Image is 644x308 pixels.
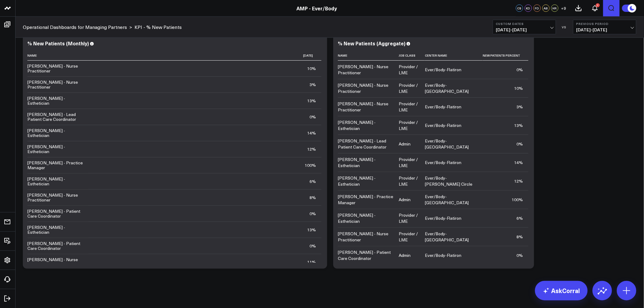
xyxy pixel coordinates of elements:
[338,231,393,243] div: [PERSON_NAME] - Nurse Practitioner
[399,252,411,258] div: Admin
[27,189,88,205] td: [PERSON_NAME] - Nurse Practitioner
[399,175,419,187] div: Provider / LME
[310,211,316,217] div: 0%
[27,222,88,238] td: [PERSON_NAME] - Esthetician
[425,67,461,73] div: Ever/Body-Flatiron
[596,3,600,7] div: 1
[307,98,316,104] div: 13%
[307,227,316,233] div: 13%
[135,24,182,30] a: KPI - % New Patients
[23,24,132,30] div: >
[338,212,393,224] div: [PERSON_NAME] - Esthetician
[27,51,88,61] th: Name
[27,109,88,125] td: [PERSON_NAME] - Lead Patient Care Coordinator
[27,125,88,141] td: [PERSON_NAME] - Esthetician
[573,20,636,34] button: Previous Period[DATE]-[DATE]
[23,24,127,30] a: Operational Dashboards for Managing Partners
[2,293,13,304] a: Log Out
[425,82,477,94] div: Ever/Body-[GEOGRAPHIC_DATA]
[534,5,541,12] div: FD
[576,27,633,32] span: [DATE] - [DATE]
[425,122,461,128] div: Ever/Body-Flatiron
[310,178,316,184] div: 6%
[425,231,477,243] div: Ever/Body-[GEOGRAPHIC_DATA]
[338,51,399,61] th: Name
[516,215,523,221] div: 6%
[425,252,461,258] div: Ever/Body-Flatiron
[551,5,558,12] div: HR
[338,82,393,94] div: [PERSON_NAME] - Nurse Practitioner
[425,215,461,221] div: Ever/Body-Flatiron
[514,85,523,91] div: 10%
[338,175,393,187] div: [PERSON_NAME] - Esthetician
[516,141,523,147] div: 0%
[535,281,588,300] a: AskCorral
[399,64,419,76] div: Provider / LME
[310,194,316,201] div: 8%
[27,205,88,222] td: [PERSON_NAME] - Patient Care Coordinator
[399,231,419,243] div: Provider / LME
[338,194,393,206] div: [PERSON_NAME] - Practice Manager
[425,159,461,166] div: Ever/Body-Flatiron
[525,5,532,12] div: KD
[27,157,88,173] td: [PERSON_NAME] - Practice Manager
[307,146,316,152] div: 12%
[399,141,411,147] div: Admin
[425,104,461,110] div: Ever/Body-Flatiron
[338,138,393,150] div: [PERSON_NAME] - Lead Patient Care Coordinator
[310,114,316,120] div: 0%
[496,27,553,32] span: [DATE] - [DATE]
[514,122,523,128] div: 13%
[399,119,419,131] div: Provider / LME
[560,5,567,12] button: +9
[305,162,316,168] div: 100%
[512,197,523,203] div: 100%
[338,101,393,113] div: [PERSON_NAME] - Nurse Practitioner
[27,93,88,109] td: [PERSON_NAME] - Esthetician
[516,252,523,258] div: 0%
[310,243,316,249] div: 0%
[399,82,419,94] div: Provider / LME
[399,51,425,61] th: Job Class
[27,76,88,93] td: [PERSON_NAME] - Nurse Practitioner
[27,61,88,76] td: [PERSON_NAME] - Nurse Practitioner
[27,238,88,254] td: [PERSON_NAME] - Patient Care Coordinator
[307,65,316,72] div: 10%
[514,178,523,184] div: 12%
[425,175,477,187] div: Ever/Body-[PERSON_NAME] Circle
[516,234,523,240] div: 8%
[559,25,570,29] div: VS
[516,5,523,12] div: CS
[338,40,405,47] div: % New Patients (Aggregate)
[496,22,553,26] b: Custom Dates
[514,159,523,166] div: 14%
[399,197,411,203] div: Admin
[88,51,321,61] th: [DATE]
[27,173,88,189] td: [PERSON_NAME] - Esthetician
[27,40,89,47] div: % New Patients (Monthly)
[296,5,337,12] a: AMP - Ever/Body
[27,254,88,270] td: [PERSON_NAME] - Nurse Practitioner
[310,82,316,88] div: 3%
[576,22,633,26] b: Previous Period
[399,156,419,169] div: Provider / LME
[399,212,419,224] div: Provider / LME
[307,259,316,265] div: 11%
[307,130,316,136] div: 14%
[338,64,393,76] div: [PERSON_NAME] - Nurse Practitioner
[516,67,523,73] div: 0%
[542,5,550,12] div: AB
[516,104,523,110] div: 3%
[338,249,393,261] div: [PERSON_NAME] - Patient Care Coordinator
[399,101,419,113] div: Provider / LME
[338,119,393,131] div: [PERSON_NAME] - Esthetician
[561,6,566,10] span: + 9
[338,156,393,169] div: [PERSON_NAME] - Esthetician
[425,194,477,206] div: Ever/Body-[GEOGRAPHIC_DATA]
[493,20,556,34] button: Custom Dates[DATE]-[DATE]
[483,51,528,61] th: New Patients Percent
[27,141,88,157] td: [PERSON_NAME] - Esthetician
[425,138,477,150] div: Ever/Body-[GEOGRAPHIC_DATA]
[425,51,483,61] th: Center Name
